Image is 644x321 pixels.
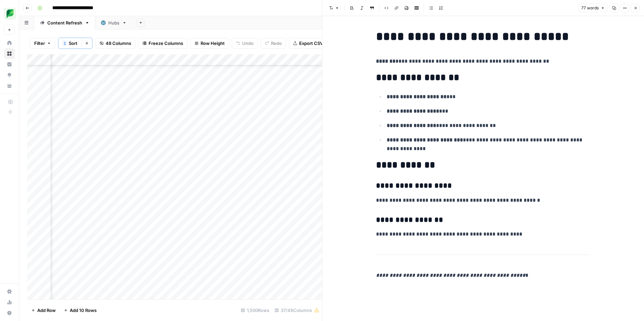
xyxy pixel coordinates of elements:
[60,305,101,316] button: Add 10 Rows
[58,38,82,49] button: 1Sort
[578,4,608,12] button: 77 words
[4,5,15,22] button: Workspace: SproutSocial
[581,5,599,11] span: 77 words
[106,40,131,47] span: 48 Columns
[47,19,82,26] div: Content Refresh
[299,40,323,47] span: Export CSV
[242,40,254,47] span: Undo
[64,41,66,46] span: 1
[27,305,60,316] button: Add Row
[37,307,56,314] span: Add Row
[261,38,286,49] button: Redo
[149,40,183,47] span: Freeze Columns
[108,19,119,26] div: Hubs
[238,305,272,316] div: 1,500 Rows
[4,308,15,318] button: Help + Support
[4,59,15,70] a: Insights
[34,16,95,29] a: Content Refresh
[4,38,15,48] a: Home
[4,297,15,308] a: Usage
[4,80,15,91] a: Your Data
[63,41,67,46] div: 1
[30,38,55,49] button: Filter
[232,38,258,49] button: Undo
[201,40,225,47] span: Row Height
[138,38,187,49] button: Freeze Columns
[69,40,77,47] span: Sort
[4,8,16,20] img: SproutSocial Logo
[289,38,327,49] button: Export CSV
[4,70,15,80] a: Opportunities
[95,16,132,29] a: Hubs
[70,307,97,314] span: Add 10 Rows
[271,40,282,47] span: Redo
[190,38,229,49] button: Row Height
[95,38,136,49] button: 48 Columns
[4,48,15,59] a: Browse
[34,40,45,47] span: Filter
[4,286,15,297] a: Settings
[272,305,322,316] div: 37/48 Columns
